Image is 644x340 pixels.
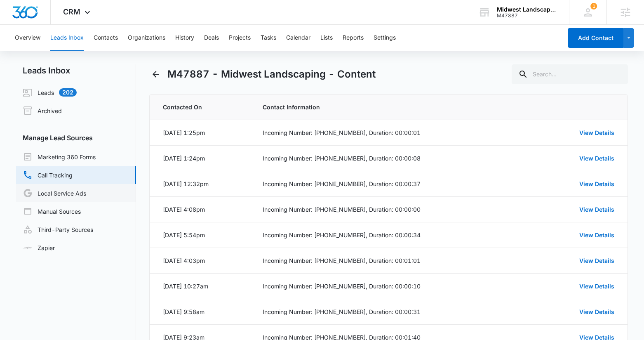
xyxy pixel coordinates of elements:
span: Contacted On [163,103,243,111]
div: Incoming Number: [PHONE_NUMBER], Duration: 00:00:34 [263,231,525,239]
a: View Details [579,180,614,187]
a: Leads202 [23,87,77,97]
span: 1 [590,3,597,9]
button: Reports [343,25,364,51]
a: Local Service Ads [23,188,86,198]
a: View Details [579,283,614,290]
h3: Manage Lead Sources [16,133,136,143]
button: Overview [15,25,40,51]
a: View Details [579,308,614,315]
div: [DATE] 4:08pm [163,205,205,214]
a: View Details [579,206,614,213]
button: Organizations [128,25,165,51]
button: Deals [204,25,219,51]
a: Zapier [23,243,55,252]
span: Contact Information [263,103,525,111]
div: [DATE] 12:32pm [163,179,209,188]
div: [DATE] 9:58am [163,307,204,316]
div: Incoming Number: [PHONE_NUMBER], Duration: 00:00:31 [263,307,525,316]
button: Leads Inbox [50,25,84,51]
div: [DATE] 4:03pm [163,256,205,265]
div: Incoming Number: [PHONE_NUMBER], Duration: 00:00:10 [263,282,525,290]
button: History [175,25,194,51]
button: Tasks [261,25,276,51]
input: Search... [512,64,628,84]
a: View Details [579,155,614,162]
div: notifications count [590,3,597,9]
div: Incoming Number: [PHONE_NUMBER], Duration: 00:00:00 [263,205,525,214]
button: Back [149,68,162,81]
div: [DATE] 10:27am [163,282,208,290]
span: CRM [63,7,80,16]
a: Call Tracking [23,170,73,180]
button: Contacts [94,25,118,51]
button: Add Contact [568,28,623,48]
button: Lists [320,25,333,51]
div: account id [497,13,557,19]
button: Settings [374,25,396,51]
button: Calendar [286,25,310,51]
div: [DATE] 1:24pm [163,154,205,163]
button: Projects [229,25,251,51]
div: Incoming Number: [PHONE_NUMBER], Duration: 00:00:08 [263,154,525,163]
div: [DATE] 5:54pm [163,231,205,239]
h1: M47887 - Midwest Landscaping - Content [167,67,376,82]
a: View Details [579,129,614,136]
a: View Details [579,257,614,264]
div: Incoming Number: [PHONE_NUMBER], Duration: 00:00:37 [263,179,525,188]
a: Manual Sources [23,206,81,216]
a: Archived [23,106,62,116]
a: Marketing 360 Forms [23,152,96,162]
h2: Leads Inbox [16,64,136,77]
div: Incoming Number: [PHONE_NUMBER], Duration: 00:01:01 [263,256,525,265]
div: Incoming Number: [PHONE_NUMBER], Duration: 00:00:01 [263,128,525,137]
a: Third-Party Sources [23,224,93,234]
a: View Details [579,231,614,238]
div: account name [497,6,557,13]
div: [DATE] 1:25pm [163,128,205,137]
